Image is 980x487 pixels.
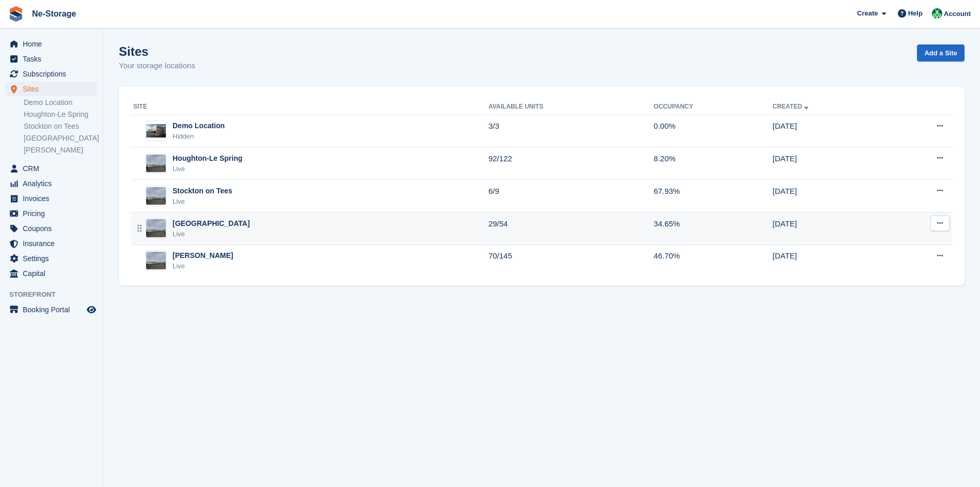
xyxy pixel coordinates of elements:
[488,115,654,147] td: 3/3
[857,8,878,19] span: Create
[773,103,811,110] a: Created
[23,251,85,266] span: Settings
[24,121,98,131] a: Stockton on Tees
[23,221,85,236] span: Coupons
[173,250,233,261] div: [PERSON_NAME]
[917,44,965,62] a: Add a Site
[932,8,942,19] img: Jay Johal
[654,180,772,212] td: 67.93%
[146,124,166,138] img: Image of Demo Location site
[5,206,98,221] a: menu
[119,60,195,72] p: Your storage locations
[773,115,886,147] td: [DATE]
[23,266,85,281] span: Capital
[131,99,488,115] th: Site
[24,110,98,119] a: Houghton-Le Spring
[23,206,85,221] span: Pricing
[5,37,98,51] a: menu
[5,266,98,281] a: menu
[119,44,195,58] h1: Sites
[28,5,80,22] a: Ne-Storage
[5,82,98,96] a: menu
[5,176,98,191] a: menu
[146,252,166,269] img: Image of Newton Aycliffe site
[23,176,85,191] span: Analytics
[654,147,772,180] td: 8.20%
[773,212,886,245] td: [DATE]
[23,302,85,317] span: Booking Portal
[24,145,98,155] a: [PERSON_NAME]
[173,120,225,131] div: Demo Location
[23,236,85,251] span: Insurance
[5,67,98,81] a: menu
[488,99,654,115] th: Available Units
[5,221,98,236] a: menu
[23,37,85,51] span: Home
[9,290,103,300] span: Storefront
[5,236,98,251] a: menu
[173,218,250,229] div: [GEOGRAPHIC_DATA]
[173,164,242,174] div: Live
[173,261,233,271] div: Live
[773,245,886,277] td: [DATE]
[146,219,166,237] img: Image of Durham site
[944,9,971,19] span: Account
[654,245,772,277] td: 46.70%
[5,302,98,317] a: menu
[23,191,85,206] span: Invoices
[173,196,232,207] div: Live
[488,147,654,180] td: 92/122
[908,8,923,19] span: Help
[488,245,654,277] td: 70/145
[23,52,85,66] span: Tasks
[773,147,886,180] td: [DATE]
[488,212,654,245] td: 29/54
[8,6,24,22] img: stora-icon-8386f47178a22dfd0bd8f6a31ec36ba5ce8667c1dd55bd0f319d3a0aa187defe.svg
[654,99,772,115] th: Occupancy
[173,131,225,142] div: Hidden
[85,303,98,316] a: Preview store
[173,229,250,239] div: Live
[654,212,772,245] td: 34.65%
[5,161,98,176] a: menu
[146,155,166,172] img: Image of Houghton-Le Spring site
[146,187,166,205] img: Image of Stockton on Tees site
[654,115,772,147] td: 0.00%
[23,161,85,176] span: CRM
[23,82,85,96] span: Sites
[23,67,85,81] span: Subscriptions
[24,98,98,108] a: Demo Location
[5,191,98,206] a: menu
[173,153,242,164] div: Houghton-Le Spring
[24,133,98,143] a: [GEOGRAPHIC_DATA]
[5,251,98,266] a: menu
[5,52,98,66] a: menu
[773,180,886,212] td: [DATE]
[173,186,232,196] div: Stockton on Tees
[488,180,654,212] td: 6/9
